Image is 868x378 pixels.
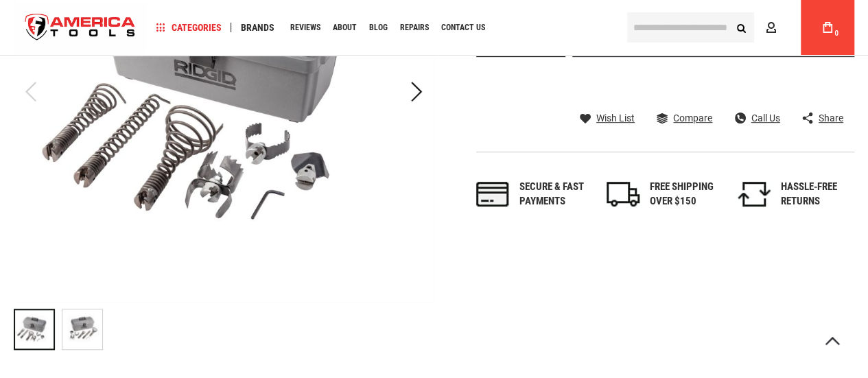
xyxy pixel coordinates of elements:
[290,23,320,32] span: Reviews
[519,180,593,209] div: Secure & fast payments
[834,29,838,37] span: 0
[369,23,388,32] span: Blog
[673,113,712,123] span: Compare
[441,23,485,32] span: Contact Us
[150,19,228,37] a: Categories
[241,23,274,32] span: Brands
[333,23,357,32] span: About
[14,302,62,357] div: RIDGID 61723 LARGE SECTIONAL KIT TOOLBOX W/CUTTERS
[327,19,363,37] a: About
[14,2,147,54] a: store logo
[62,302,103,357] div: RIDGID 61723 LARGE SECTIONAL KIT TOOLBOX W/CUTTERS
[435,19,491,37] a: Contact Us
[400,23,429,32] span: Repairs
[781,180,854,209] div: HASSLE-FREE RETURNS
[284,19,327,37] a: Reviews
[738,182,771,206] img: returns
[728,14,754,40] button: Search
[62,309,102,349] img: RIDGID 61723 LARGE SECTIONAL KIT TOOLBOX W/CUTTERS
[394,19,435,37] a: Repairs
[14,2,147,54] img: America Tools
[751,113,780,123] span: Call Us
[596,113,635,123] span: Wish List
[735,112,780,124] a: Call Us
[607,182,640,206] img: shipping
[819,113,843,123] span: Share
[476,182,509,206] img: payments
[235,19,281,37] a: Brands
[156,23,222,32] span: Categories
[580,112,635,124] a: Wish List
[657,112,712,124] a: Compare
[570,61,857,101] iframe: Secure express checkout frame
[650,180,723,209] div: FREE SHIPPING OVER $150
[363,19,394,37] a: Blog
